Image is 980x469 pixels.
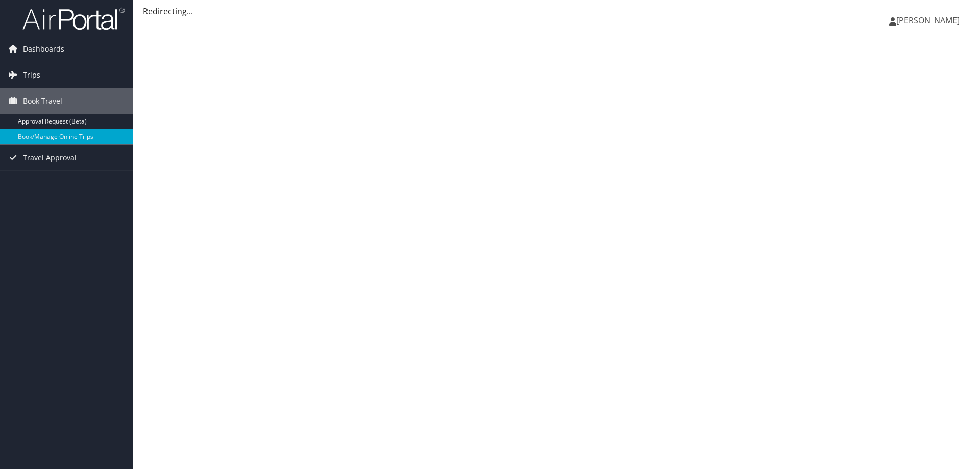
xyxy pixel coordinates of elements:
[23,62,40,88] span: Trips
[22,7,125,31] img: airportal-logo.png
[23,88,62,114] span: Book Travel
[889,5,970,36] a: [PERSON_NAME]
[23,145,77,170] span: Travel Approval
[23,36,64,62] span: Dashboards
[896,15,960,26] span: [PERSON_NAME]
[143,5,970,17] div: Redirecting...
